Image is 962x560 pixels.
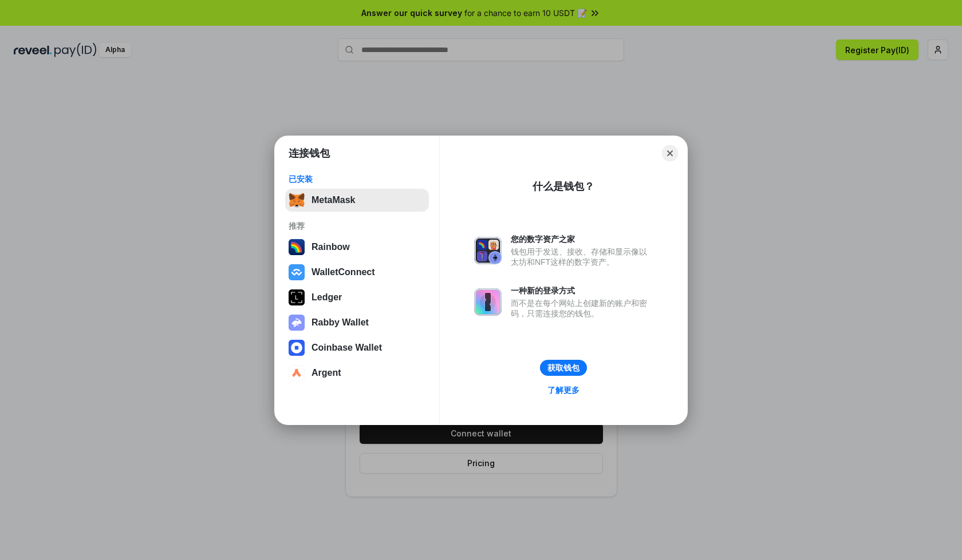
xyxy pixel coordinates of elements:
[289,289,305,305] img: svg+xml,%3Csvg%20xmlns%3D%22http%3A%2F%2Fwww.w3.org%2F2000%2Fsvg%22%20width%3D%2228%22%20height%3...
[289,146,330,160] h1: 连接钱包
[285,311,429,334] button: Rabby Wallet
[285,286,429,309] button: Ledger
[474,288,502,316] img: svg+xml,%3Csvg%20xmlns%3D%22http%3A%2F%2Fwww.w3.org%2F2000%2Fsvg%22%20fill%3D%22none%22%20viewBox...
[289,315,305,331] img: svg+xml,%3Csvg%20xmlns%3D%22http%3A%2F%2Fwww.w3.org%2F2000%2Fsvg%22%20fill%3D%22none%22%20viewBox...
[540,360,587,376] button: 获取钱包
[541,383,586,398] a: 了解更多
[312,292,342,303] div: Ledger
[547,363,579,373] div: 获取钱包
[511,247,653,267] div: 钱包用于发送、接收、存储和显示像以太坊和NFT这样的数字资产。
[547,385,579,395] div: 了解更多
[289,264,305,280] img: svg+xml,%3Csvg%20width%3D%2228%22%20height%3D%2228%22%20viewBox%3D%220%200%2028%2028%22%20fill%3D...
[289,192,305,208] img: svg+xml,%3Csvg%20fill%3D%22none%22%20height%3D%2233%22%20viewBox%3D%220%200%2035%2033%22%20width%...
[289,340,305,356] img: svg+xml,%3Csvg%20width%3D%2228%22%20height%3D%2228%22%20viewBox%3D%220%200%2028%2028%22%20fill%3D...
[312,343,382,353] div: Coinbase Wallet
[662,145,678,161] button: Close
[312,267,375,277] div: WalletConnect
[312,368,341,378] div: Argent
[285,261,429,284] button: WalletConnect
[289,174,425,184] div: 已安装
[285,362,429,384] button: Argent
[289,239,305,255] img: svg+xml,%3Csvg%20width%3D%22120%22%20height%3D%22120%22%20viewBox%3D%220%200%20120%20120%22%20fil...
[511,234,653,244] div: 您的数字资产之家
[474,237,502,264] img: svg+xml,%3Csvg%20xmlns%3D%22http%3A%2F%2Fwww.w3.org%2F2000%2Fsvg%22%20fill%3D%22none%22%20viewBox...
[312,195,355,205] div: MetaMask
[285,236,429,259] button: Rainbow
[511,298,653,319] div: 而不是在每个网站上创建新的账户和密码，只需连接您的钱包。
[312,317,369,328] div: Rabby Wallet
[312,242,350,252] div: Rainbow
[511,285,653,296] div: 一种新的登录方式
[289,365,305,381] img: svg+xml,%3Csvg%20width%3D%2228%22%20height%3D%2228%22%20viewBox%3D%220%200%2028%2028%22%20fill%3D...
[533,180,594,193] div: 什么是钱包？
[289,221,425,231] div: 推荐
[285,189,429,212] button: MetaMask
[285,336,429,359] button: Coinbase Wallet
